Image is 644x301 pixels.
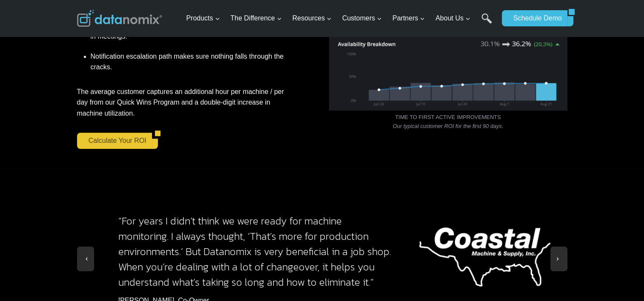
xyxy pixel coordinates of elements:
[77,86,295,119] p: The average customer captures an additional hour per machine / per day from our Quick Wins Progra...
[77,10,162,27] img: Datanomix
[230,13,282,24] span: The Difference
[192,35,230,43] span: Phone number
[95,190,108,196] a: Terms
[435,13,470,24] span: About Us
[393,123,504,129] em: Our typical customer ROI for the first 90 days.
[329,113,567,131] figcaption: TIME TO FIRST ACTIVE IMPROVEMENTS
[91,46,295,73] li: Notification escalation path makes sure nothing falls through the cracks.
[192,0,219,8] span: Last Name
[481,13,492,32] a: Search
[183,5,498,32] nav: Primary Navigation
[292,13,332,24] span: Resources
[118,198,392,290] h3: “For years I didn’t think we were ready for machine monitoring. I always thought, ‘That’s more fo...
[342,13,382,24] span: Customers
[77,133,152,149] a: Calculate Your ROI
[502,10,567,26] a: Schedule Demo
[116,190,143,196] a: Privacy Policy
[192,105,224,113] span: State/Region
[392,13,425,24] span: Partners
[186,13,220,24] span: Products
